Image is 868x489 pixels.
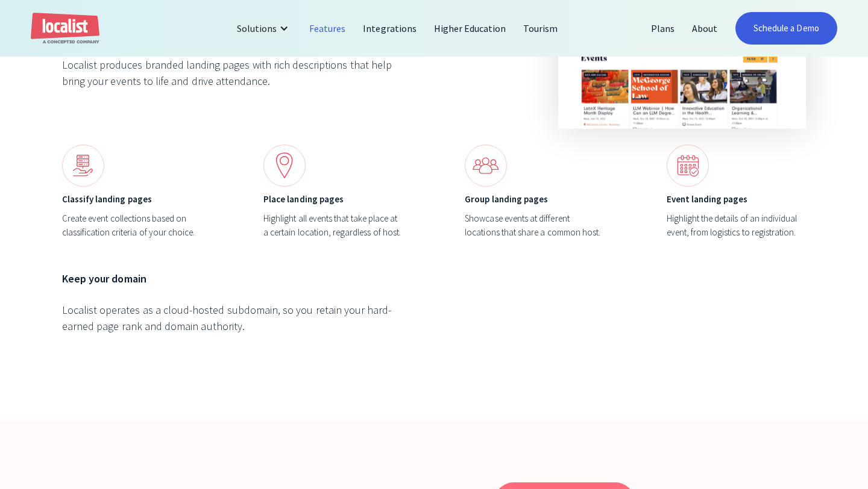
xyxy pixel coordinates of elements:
a: Tourism [515,14,567,43]
h6: Classify landing pages [62,193,201,207]
h6: Event landing pages [667,193,806,207]
div: Highlight all events that take place at a certain location, regardless of host. [263,212,403,239]
a: Integrations [354,14,425,43]
a: About [684,14,726,43]
div: Solutions [228,14,301,43]
img: Benefits [465,145,507,187]
div: Solutions [237,21,277,36]
img: Landing page icon [62,145,104,187]
h6: Keep your domain [62,270,403,287]
a: Schedule a Demo [735,12,837,45]
div: Localist produces branded landing pages with rich descriptions that help bring your events to lif... [62,57,403,89]
h6: Group landing pages [465,193,604,207]
div: Localist operates as a cloud-hosted subdomain, so you retain your hard-earned page rank and domai... [62,302,403,334]
div: Create event collections based on classification criteria of your choice. [62,212,201,239]
a: Features [301,14,354,43]
h6: Place landing pages [263,193,403,207]
div: Highlight the details of an individual event, from logistics to registration. [667,212,806,239]
a: Higher Education [426,14,515,43]
div: Showcase events at different locations that share a common host. [465,212,604,239]
a: home [31,13,99,45]
a: Plans [643,14,684,43]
